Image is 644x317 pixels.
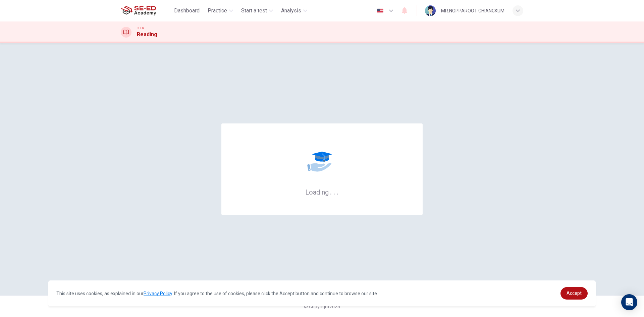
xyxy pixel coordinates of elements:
span: Accept [567,290,582,296]
a: Privacy Policy [144,291,172,296]
span: Analysis [281,7,301,15]
span: Start a test [241,7,267,15]
button: Start a test [238,5,276,17]
span: Practice [208,7,227,15]
div: Open Intercom Messenger [621,294,637,310]
span: © Copyright 2025 [304,304,340,309]
img: SE-ED Academy logo [121,4,156,17]
h6: . [336,186,339,197]
a: dismiss cookie message [560,287,588,300]
span: CEFR [137,26,144,31]
img: Profile picture [425,5,436,16]
h6: . [330,186,332,197]
h1: Reading [137,31,157,39]
button: Practice [205,5,236,17]
a: SE-ED Academy logo [121,4,171,17]
span: Dashboard [174,7,200,15]
img: en [376,8,384,13]
div: cookieconsent [48,280,596,306]
h6: . [333,186,335,197]
h6: Loading [305,188,339,196]
div: MR.NOPPAROOT CHIANGKUM [441,7,504,15]
span: This site uses cookies, as explained in our . If you agree to the use of cookies, please click th... [56,291,378,296]
button: Analysis [278,5,310,17]
button: Dashboard [171,5,202,17]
